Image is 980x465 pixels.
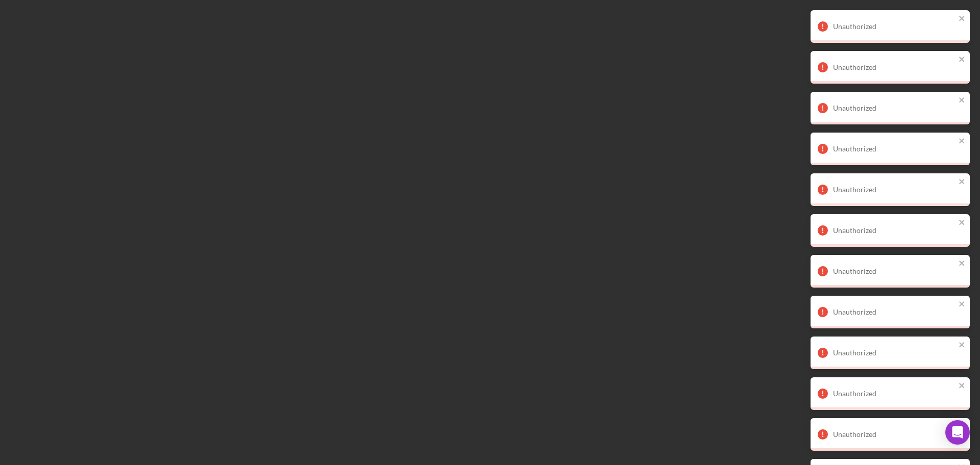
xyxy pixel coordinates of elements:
button: close [959,341,966,350]
div: Unauthorized [833,63,955,71]
button: close [959,300,966,309]
div: Unauthorized [833,390,955,398]
button: close [959,96,966,106]
div: Unauthorized [833,430,955,438]
button: close [959,381,966,391]
div: Unauthorized [833,145,955,153]
div: Unauthorized [833,267,955,275]
div: Unauthorized [833,349,955,357]
div: Open Intercom Messenger [945,420,970,445]
button: close [959,14,966,24]
button: close [959,218,966,228]
button: close [959,55,966,65]
div: Unauthorized [833,308,955,316]
button: close [959,177,966,187]
div: Unauthorized [833,226,955,235]
button: close [959,259,966,269]
div: Unauthorized [833,104,955,112]
div: Unauthorized [833,186,955,194]
button: close [959,137,966,146]
div: Unauthorized [833,22,955,31]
